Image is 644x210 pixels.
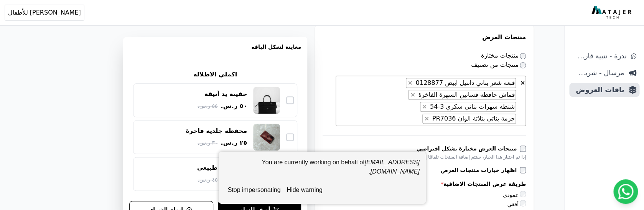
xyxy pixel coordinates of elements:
[323,33,526,42] h3: منتجات العرض
[414,79,516,86] span: قبعة شعر بناتي دانتيل ابيض 0128877
[225,158,420,182] div: You are currently working on behalf of .
[8,8,81,17] span: [PERSON_NAME] للأطفال
[408,90,417,99] button: Remove item
[186,127,247,135] div: محفظة جلدية فاخرة
[198,102,217,110] span: ٥٥ ر.س.
[221,138,247,147] span: ٢٥ ر.س.
[520,78,525,86] button: قم بإزالة كل العناصر
[503,192,526,198] label: عمودي
[198,139,217,147] span: ٣٠ ر.س.
[520,191,526,197] input: عمودي
[572,68,624,78] span: مرسال - شريط دعاية
[204,90,247,98] div: حقيبة يد أنيقة
[420,102,428,111] button: Remove item
[408,90,516,100] li: قماش حافظة فساتين السهرة الفاخرة
[422,103,427,110] span: ×
[507,201,526,207] label: أفقي
[430,115,516,122] span: جزمة بناتي بثلاثة الوان PR7036
[253,124,280,150] img: محفظة جلدية فاخرة
[129,43,301,60] h3: معاينة لشكل الباقه
[406,78,516,88] li: قبعة شعر بناتي دانتيل ابيض 0128877
[423,114,431,123] button: Remove item
[520,200,526,206] input: أفقي
[422,114,516,124] li: جزمة بناتي بثلاثة الوان PR7036
[481,52,526,59] label: منتجات مختارة
[197,164,247,172] div: حزام جلد طبيعي
[416,145,520,152] label: منتجات العرض مختارة بشكل افتراضي
[572,84,624,95] span: باقات العروض
[520,62,526,68] input: منتجات من تصنيف
[424,115,429,122] span: ×
[416,91,516,98] span: قماش حافظة فساتين السهرة الفاخرة
[406,78,414,88] button: Remove item
[520,53,526,59] input: منتجات مختارة
[420,102,516,112] li: شنطه سهرات بناتي سكري 3-54
[225,182,284,198] button: stop impersonating
[572,51,626,61] span: ندرة - تنبية قارب علي النفاذ
[410,91,415,98] span: ×
[5,5,84,21] button: [PERSON_NAME] للأطفال
[441,166,520,174] label: اظهار خيارات منتجات العرض
[591,6,633,20] img: MatajerTech Logo
[428,103,516,110] span: شنطه سهرات بناتي سكري 3-54
[416,114,420,124] textarea: Search
[471,61,526,68] label: منتجات من تصنيف
[253,87,280,114] img: حقيبة يد أنيقة
[520,79,525,86] span: ×
[198,176,217,184] span: ٤٥ ر.س.
[221,101,247,111] span: ٥٠ ر.س.
[193,70,237,79] h2: اكملي الاطلاله
[283,182,325,198] button: hide warning
[408,79,413,86] span: ×
[364,159,419,175] em: [EMAIL_ADDRESS][DOMAIN_NAME]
